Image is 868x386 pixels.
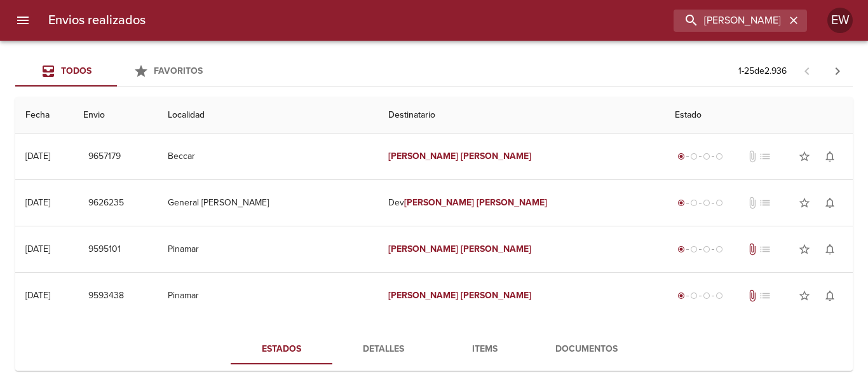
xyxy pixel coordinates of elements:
[83,191,129,215] button: 9626235
[690,153,698,160] span: radio_button_unchecked
[442,341,528,357] span: Items
[822,56,853,86] span: Pagina siguiente
[388,290,459,301] em: [PERSON_NAME]
[8,5,38,36] button: menu
[158,273,377,319] td: Pinamar
[674,10,785,32] input: buscar
[25,244,50,254] div: [DATE]
[665,97,853,134] th: Estado
[746,196,759,209] span: No tiene documentos adjuntos
[25,151,50,162] div: [DATE]
[158,97,377,134] th: Localidad
[703,153,710,160] span: radio_button_unchecked
[677,245,685,253] span: radio_button_checked
[340,341,426,357] span: Detalles
[703,199,710,207] span: radio_button_unchecked
[461,151,531,162] em: [PERSON_NAME]
[792,144,817,169] button: Agregar a favoritos
[48,10,146,31] h6: Envios realizados
[817,283,843,308] button: Activar notificaciones
[83,284,129,308] button: 9593438
[817,237,843,262] button: Activar notificaciones
[461,290,531,301] em: [PERSON_NAME]
[759,196,771,209] span: No tiene pedido asociado
[703,292,710,300] span: radio_button_unchecked
[817,144,843,169] button: Activar notificaciones
[88,242,121,258] span: 9595101
[827,8,853,33] div: EW
[824,196,836,209] span: notifications_none
[827,8,853,33] div: Abrir información de usuario
[792,283,817,308] button: Agregar a favoritos
[792,190,817,216] button: Agregar a favoritos
[675,289,726,302] div: Generado
[675,150,726,163] div: Generado
[158,180,377,226] td: General [PERSON_NAME]
[378,180,665,226] td: Dev
[378,97,665,134] th: Destinatario
[824,289,836,302] span: notifications_none
[759,289,771,302] span: No tiene pedido asociado
[798,243,811,256] span: star_border
[798,150,811,163] span: star_border
[703,245,710,253] span: radio_button_unchecked
[746,150,759,163] span: No tiene documentos adjuntos
[15,56,219,86] div: Tabs Envios
[543,341,630,357] span: Documentos
[477,197,547,208] em: [PERSON_NAME]
[83,238,126,261] button: 9595101
[798,289,811,302] span: star_border
[677,292,685,300] span: radio_button_checked
[677,153,685,160] span: radio_button_checked
[759,150,771,163] span: No tiene pedido asociado
[798,196,811,209] span: star_border
[792,237,817,262] button: Agregar a favoritos
[824,150,836,163] span: notifications_none
[690,199,698,207] span: radio_button_unchecked
[824,243,836,256] span: notifications_none
[88,288,124,304] span: 9593438
[677,199,685,207] span: radio_button_checked
[158,226,377,272] td: Pinamar
[154,65,203,76] span: Favoritos
[746,289,759,302] span: Tiene documentos adjuntos
[73,97,158,134] th: Envio
[158,134,377,179] td: Beccar
[792,64,822,77] span: Pagina anterior
[759,243,771,256] span: No tiene pedido asociado
[715,292,723,300] span: radio_button_unchecked
[746,243,759,256] span: Tiene documentos adjuntos
[461,244,531,254] em: [PERSON_NAME]
[690,292,698,300] span: radio_button_unchecked
[715,153,723,160] span: radio_button_unchecked
[83,145,126,169] button: 9657179
[61,65,92,76] span: Todos
[15,97,73,134] th: Fecha
[88,149,121,165] span: 9657179
[715,199,723,207] span: radio_button_unchecked
[738,65,787,78] p: 1 - 25 de 2.936
[88,195,124,211] span: 9626235
[675,196,726,209] div: Generado
[25,290,50,301] div: [DATE]
[404,197,475,208] em: [PERSON_NAME]
[388,151,459,162] em: [PERSON_NAME]
[675,243,726,256] div: Generado
[238,341,325,357] span: Estados
[231,334,637,364] div: Tabs detalle de guia
[817,190,843,216] button: Activar notificaciones
[715,245,723,253] span: radio_button_unchecked
[25,197,50,208] div: [DATE]
[388,244,459,254] em: [PERSON_NAME]
[690,245,698,253] span: radio_button_unchecked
